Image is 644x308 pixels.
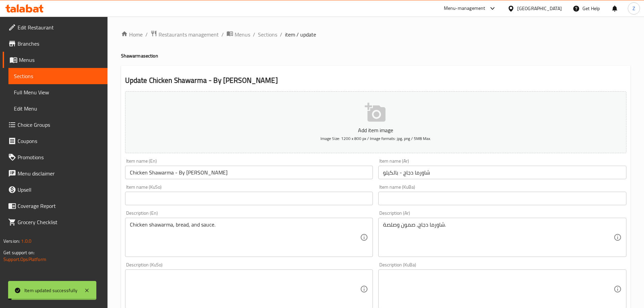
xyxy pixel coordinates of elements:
[18,23,102,31] span: Edit Restaurant
[8,84,108,100] a: Full Menu View
[121,30,630,39] nav: breadcrumb
[18,218,102,226] span: Grocery Checklist
[121,52,630,59] h4: Shawarma section
[253,30,255,39] li: /
[18,40,102,48] span: Branches
[14,88,102,96] span: Full Menu View
[285,30,316,39] span: item / update
[18,169,102,177] span: Menu disclaimer
[8,100,108,117] a: Edit Menu
[18,202,102,210] span: Coverage Report
[8,68,108,84] a: Sections
[444,4,485,13] div: Menu-management
[3,19,108,35] a: Edit Restaurant
[3,133,108,149] a: Coupons
[235,30,250,39] span: Menus
[3,117,108,133] a: Choice Groups
[378,192,626,205] input: Enter name KuBa
[18,153,102,161] span: Promotions
[633,5,635,12] span: Z
[18,121,102,129] span: Choice Groups
[3,198,108,214] a: Coverage Report
[14,104,102,113] span: Edit Menu
[125,166,373,179] input: Enter name En
[21,237,31,245] span: 1.0.0
[3,52,108,68] a: Menus
[3,149,108,165] a: Promotions
[320,135,431,142] span: Image Size: 1200 x 800 px / Image formats: jpg, png / 5MB Max.
[159,30,219,39] span: Restaurants management
[3,165,108,182] a: Menu disclaimer
[383,221,614,254] textarea: شاورما دجاج, صمون وصلصة.
[3,237,20,245] span: Version:
[3,35,108,52] a: Branches
[19,56,102,64] span: Menus
[258,30,277,39] a: Sections
[24,287,77,294] div: Item updated successfully
[150,30,219,39] a: Restaurants management
[3,182,108,198] a: Upsell
[221,30,224,39] li: /
[280,30,282,39] li: /
[130,221,360,254] textarea: Chicken shawarma, bread, and sauce.
[3,255,46,264] a: Support.OpsPlatform
[136,126,616,134] p: Add item image
[18,137,102,145] span: Coupons
[18,186,102,194] span: Upsell
[14,72,102,80] span: Sections
[226,30,250,39] a: Menus
[125,192,373,205] input: Enter name KuSo
[517,5,562,12] div: [GEOGRAPHIC_DATA]
[125,91,626,153] button: Add item imageImage Size: 1200 x 800 px / Image formats: jpg, png / 5MB Max.
[121,30,143,39] a: Home
[3,214,108,230] a: Grocery Checklist
[378,166,626,179] input: Enter name Ar
[3,248,34,257] span: Get support on:
[145,30,148,39] li: /
[125,75,626,86] h2: Update Chicken Shawarma - By [PERSON_NAME]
